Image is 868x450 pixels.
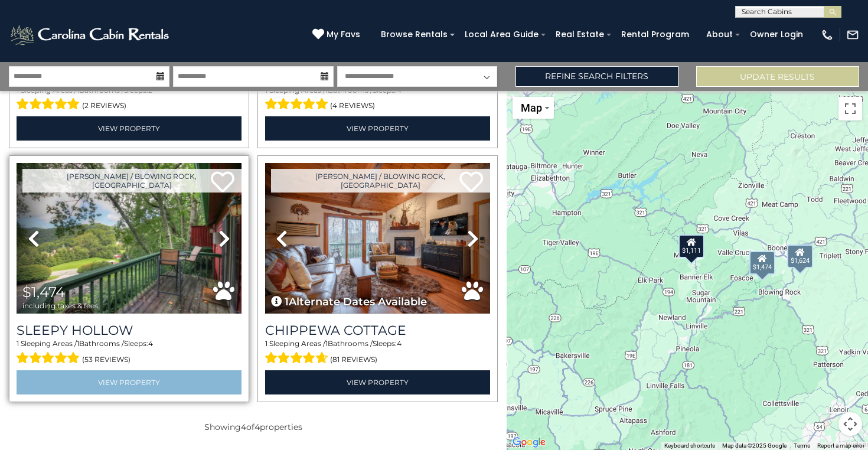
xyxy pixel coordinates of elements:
[664,442,715,450] button: Keyboard shortcuts
[22,302,98,309] span: including taxes & fees
[615,25,695,44] a: Rental Program
[254,422,260,432] span: 4
[22,283,65,301] span: $1,474
[265,163,490,314] img: thumbnail_163259794.jpeg
[17,85,242,113] div: Sleeping Areas / Bathrooms / Sleeps:
[846,28,859,41] img: mail-regular-white.png
[459,25,544,44] a: Local Area Guide
[749,251,775,275] div: $1,474
[330,352,377,367] span: (81 reviews)
[77,339,79,348] span: 1
[700,25,739,44] a: About
[787,244,813,268] div: $1,624
[285,295,289,310] span: 1
[17,370,242,394] a: View Property
[510,435,549,450] img: Google
[510,435,549,450] a: Open this area in Google Maps (opens a new window)
[265,116,490,141] a: View Property
[513,97,554,119] button: Change map style
[82,98,126,113] span: (2 reviews)
[325,339,328,348] span: 1
[678,234,704,258] div: $1,111
[17,322,242,338] a: Sleepy Hollow
[550,25,610,44] a: Real Estate
[265,322,490,338] a: Chippewa Cottage
[327,28,360,41] span: My Favs
[265,338,490,367] div: Sleeping Areas / Bathrooms / Sleeps:
[17,163,242,314] img: thumbnail_163260932.jpeg
[515,66,678,87] a: Refine Search Filters
[838,97,862,120] button: Toggle fullscreen view
[148,339,153,348] span: 4
[375,25,453,44] a: Browse Rentals
[521,102,542,114] span: Map
[271,169,490,193] a: [PERSON_NAME] / Blowing Rock, [GEOGRAPHIC_DATA]
[265,339,267,348] span: 1
[9,421,498,433] p: Showing of properties
[17,338,242,367] div: Sleeping Areas / Bathrooms / Sleeps:
[397,339,402,348] span: 4
[744,25,809,44] a: Owner Login
[696,66,859,87] button: Update Results
[821,28,834,41] img: phone-regular-white.png
[17,339,19,348] span: 1
[82,352,130,367] span: (53 reviews)
[794,442,810,449] a: Terms (opens in new tab)
[330,98,375,113] span: (4 reviews)
[241,422,246,432] span: 4
[265,370,490,394] a: View Property
[817,442,864,449] a: Report a map error
[265,85,490,113] div: Sleeping Areas / Bathrooms / Sleeps:
[838,412,862,436] button: Map camera controls
[17,116,242,141] a: View Property
[22,169,242,193] a: [PERSON_NAME] / Blowing Rock, [GEOGRAPHIC_DATA]
[722,442,787,449] span: Map data ©2025 Google
[9,23,172,47] img: White-1-2.png
[271,295,427,310] button: 1Alternate Dates Available
[312,28,363,41] a: My Favs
